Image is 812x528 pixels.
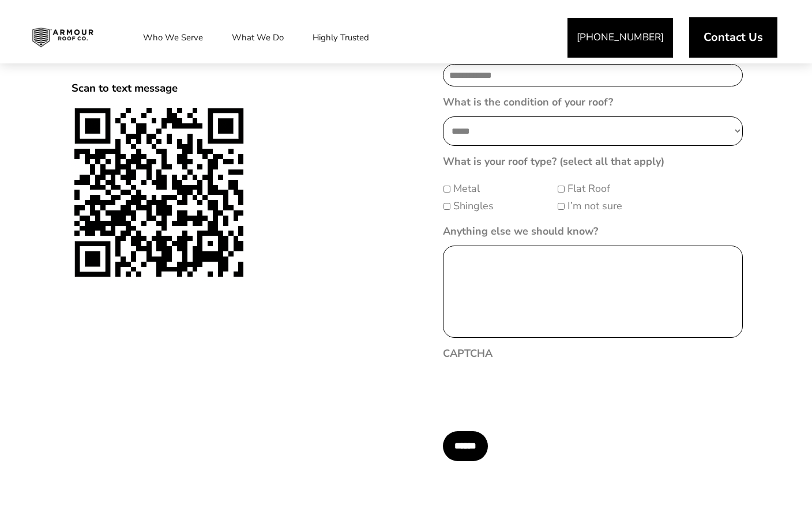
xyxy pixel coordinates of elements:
[23,23,103,52] img: Industrial and Commercial Roofing Company | Armour Roof Co.
[131,23,215,52] a: Who We Serve
[443,155,664,168] label: What is your roof type? (select all that apply)
[443,368,618,413] iframe: reCAPTCHA
[443,96,613,109] label: What is the condition of your roof?
[220,23,295,52] a: What We Do
[567,181,610,197] label: Flat Roof
[443,225,598,238] label: Anything else we should know?
[453,181,480,197] label: Metal
[567,198,622,214] label: I’m not sure
[704,32,763,43] span: Contact Us
[567,18,673,58] a: [PHONE_NUMBER]
[443,347,493,360] label: CAPTCHA
[301,23,381,52] a: Highly Trusted
[689,17,777,58] a: Contact Us
[72,81,178,96] span: Scan to text message
[453,198,494,214] label: Shingles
